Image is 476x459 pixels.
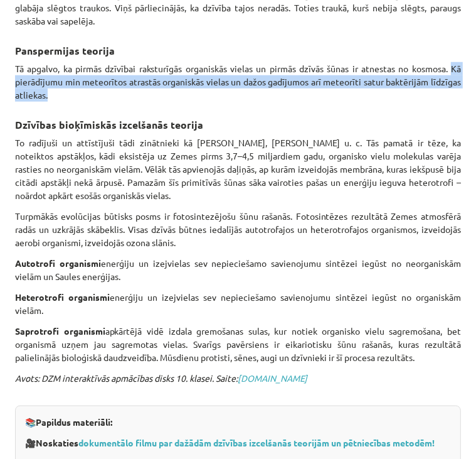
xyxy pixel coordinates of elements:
p: 🎥 [25,436,451,450]
strong: Heterotrofi organismi [15,291,110,303]
a: dokumentālo filmu par dažādām dzīvības izcelšanās teorijām un pētniecības metodēm! [78,437,435,448]
p: To radījuši un attīstījuši tādi zinātnieki kā [PERSON_NAME], [PERSON_NAME] u. c. Tās pamatā ir tē... [15,136,461,202]
strong: Saprotrofi organismi [15,325,105,337]
p: Tā apgalvo, ka pirmās dzīvībai raksturīgās organiskās vielas un pirmās dzīvās šūnas ir atnestas n... [15,62,461,102]
strong: Autotrofi organismi [15,257,101,269]
p: Turpmākās evolūcijas būtisks posms ir fotosintezējošu šūnu rašanās. Fotosintēzes rezultātā Zemes ... [15,210,461,249]
strong: 📚Papildus materiāli: [25,416,112,428]
p: apkārtējā vidē izdala gremošanas sulas, kur notiek organisko vielu sagremošana, bet organismā uzņ... [15,325,461,364]
p: enerģiju un izejvielas sev nepieciešamo savienojumu sintēzei iegūst no neorganiskām vielām un Sau... [15,257,461,283]
strong: Noskaties [36,437,435,448]
a: [DOMAIN_NAME] [238,372,307,384]
p: enerģiju un izejvielas sev nepieciešamo savienojumu sintēzei iegūst no organiskām vielām. [15,291,461,317]
strong: Dzīvības bioķīmiskās izcelšanās teorija [15,118,203,131]
strong: Panspermijas teorija [15,44,115,57]
em: Avots: DZM interaktīvās apmācības disks 10. klasei. Saite: [15,372,307,384]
